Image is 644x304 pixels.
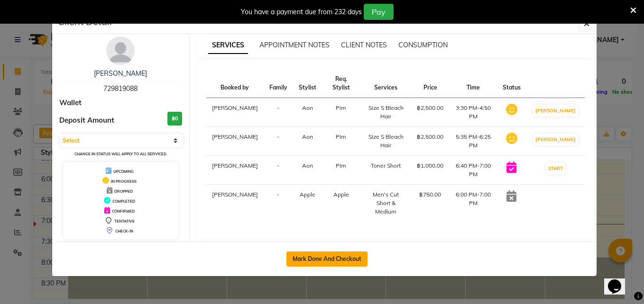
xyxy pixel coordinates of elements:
[364,4,394,20] button: Pay
[411,69,449,98] th: Price
[74,152,167,156] small: Change in status will apply to all services.
[302,133,313,140] span: Aon
[111,179,137,184] span: IN PROGRESS
[398,41,448,49] span: CONSUMPTION
[94,69,147,78] a: [PERSON_NAME]
[366,104,405,121] div: Size S Bleach Hair
[241,7,362,17] div: You have a payment due from 232 days
[302,104,313,111] span: Aon
[114,189,133,194] span: DROPPED
[417,161,443,170] div: ฿1,000.00
[167,112,182,125] h3: ฿0
[206,156,264,185] td: [PERSON_NAME]
[302,162,313,169] span: Aon
[206,69,264,98] th: Booked by
[417,104,443,112] div: ฿2,500.00
[115,229,133,233] span: CHECK-IN
[366,190,405,216] div: Men's Cut Short & Medium
[112,199,135,204] span: COMPLETED
[497,69,526,98] th: Status
[259,41,330,49] span: APPOINTMENT NOTES
[336,162,346,169] span: Pim
[449,98,497,127] td: 3:30 PM-4:50 PM
[449,127,497,156] td: 5:35 PM-6:25 PM
[264,69,293,98] th: Family
[417,133,443,141] div: ฿2,500.00
[206,127,264,156] td: [PERSON_NAME]
[293,69,322,98] th: Stylist
[533,134,578,145] button: [PERSON_NAME]
[336,133,346,140] span: Pim
[449,69,497,98] th: Time
[322,69,360,98] th: Req. Stylist
[264,185,293,222] td: -
[366,133,405,150] div: Size S Bleach Hair
[336,104,346,111] span: Pim
[206,98,264,127] td: [PERSON_NAME]
[113,169,134,174] span: UPCOMING
[106,36,135,65] img: avatar
[300,191,315,198] span: Apple
[112,209,135,214] span: CONFIRMED
[341,41,387,49] span: CLIENT NOTES
[360,69,411,98] th: Services
[333,191,349,198] span: Apple
[208,37,248,54] span: SERVICES
[417,190,443,199] div: ฿750.00
[206,185,264,222] td: [PERSON_NAME]
[449,156,497,185] td: 6:40 PM-7:00 PM
[604,266,635,295] iframe: chat widget
[264,127,293,156] td: -
[59,98,82,108] span: Wallet
[546,162,565,174] button: START
[286,251,368,267] button: Mark Done And Checkout
[533,105,578,116] button: [PERSON_NAME]
[114,219,135,224] span: TENTATIVE
[264,98,293,127] td: -
[449,185,497,222] td: 6:00 PM-7:00 PM
[59,115,114,126] span: Deposit Amount
[264,156,293,185] td: -
[366,161,405,170] div: Toner Short
[103,84,138,93] span: 729819088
